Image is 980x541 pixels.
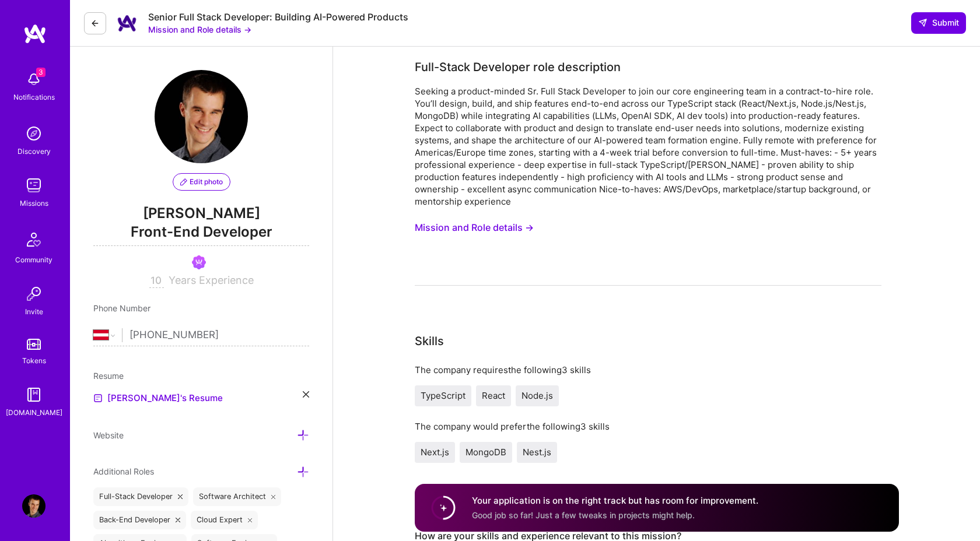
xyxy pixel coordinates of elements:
[248,518,253,522] i: icon Close
[20,226,48,254] img: Community
[17,145,51,157] div: Discovery
[93,511,186,529] div: Back-End Developer
[193,487,282,506] div: Software Architect
[521,390,553,401] span: Node.js
[148,23,251,36] button: Mission and Role details →
[192,255,206,269] img: Been on Mission
[466,447,506,458] span: MongoDB
[23,23,47,44] img: logo
[22,68,45,91] img: bell
[93,391,223,405] a: [PERSON_NAME]'s Resume
[93,394,103,403] img: Resume
[36,68,45,77] span: 3
[918,17,959,29] span: Submit
[25,305,43,318] div: Invite
[149,274,164,288] input: XX
[911,12,966,33] button: Submit
[22,282,45,305] img: Invite
[180,177,223,187] span: Edit photo
[472,494,758,507] h4: Your application is on the right track but has room for improvement.
[93,222,309,246] span: Front-End Developer
[129,318,309,352] input: +1 (000) 000-0000
[93,303,150,313] span: Phone Number
[93,371,124,381] span: Resume
[116,12,139,35] img: Company Logo
[20,197,48,209] div: Missions
[472,510,695,520] span: Good job so far! Just a few tweaks in projects might help.
[173,173,230,191] button: Edit photo
[27,339,41,350] img: tokens
[93,205,309,222] span: [PERSON_NAME]
[191,511,258,529] div: Cloud Expert
[13,91,55,103] div: Notifications
[169,274,254,286] span: Years Experience
[415,58,621,76] div: Full-Stack Developer role description
[180,178,187,185] i: icon PencilPurple
[421,447,449,458] span: Next.js
[22,122,45,145] img: discovery
[523,447,551,458] span: Nest.js
[22,383,45,406] img: guide book
[93,466,154,476] span: Additional Roles
[155,70,248,163] img: User Avatar
[178,494,183,499] i: icon Close
[415,217,534,238] button: Mission and Role details →
[22,354,46,367] div: Tokens
[271,494,276,499] i: icon Close
[415,420,881,433] div: The company would prefer the following 3 skills
[303,391,309,398] i: icon Close
[93,430,124,440] span: Website
[421,390,466,401] span: TypeScript
[415,364,881,376] div: The company requires the following 3 skills
[22,174,45,197] img: teamwork
[176,518,180,522] i: icon Close
[93,487,188,506] div: Full-Stack Developer
[6,406,62,419] div: [DOMAIN_NAME]
[19,494,48,518] a: User Avatar
[482,390,505,401] span: React
[15,254,52,266] div: Community
[22,494,45,518] img: User Avatar
[90,19,100,28] i: icon LeftArrowDark
[918,18,928,27] i: icon SendLight
[148,11,408,23] div: Senior Full Stack Developer: Building AI-Powered Products
[415,85,881,208] div: Seeking a product-minded Sr. Full Stack Developer to join our core engineering team in a contract...
[415,332,444,350] div: Skills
